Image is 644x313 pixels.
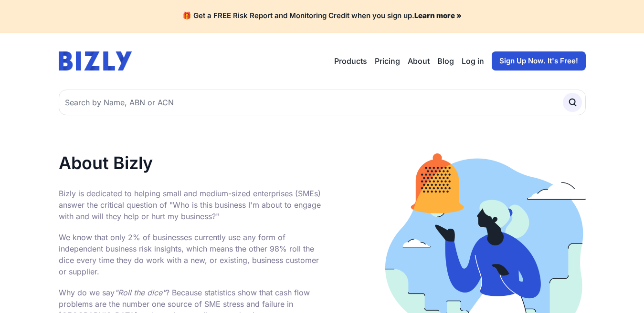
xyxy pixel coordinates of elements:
[375,55,400,67] a: Pricing
[59,153,322,172] h1: About Bizly
[59,232,322,277] p: We know that only 2% of businesses currently use any form of independent business risk insights, ...
[414,11,462,20] a: Learn more »
[59,188,322,222] p: Bizly is dedicated to helping small and medium-sized enterprises (SMEs) answer the critical quest...
[462,55,484,67] a: Log in
[115,288,166,297] i: "Roll the dice"
[11,11,633,20] h4: 🎁 Get a FREE Risk Report and Monitoring Credit when you sign up.
[437,55,454,67] a: Blog
[408,55,430,67] a: About
[334,55,367,67] button: Products
[59,90,586,115] input: Search by Name, ABN or ACN
[492,51,586,71] a: Sign Up Now. It's Free!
